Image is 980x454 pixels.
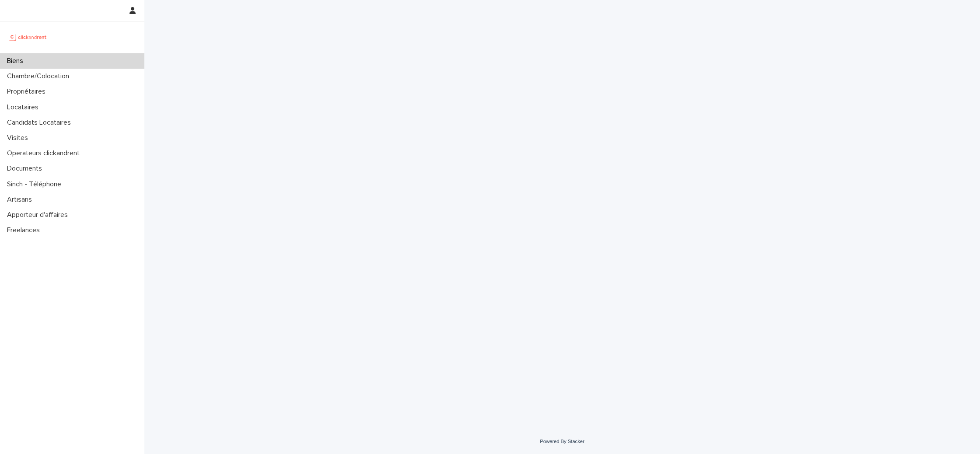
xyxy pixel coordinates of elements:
[3,149,87,157] p: Operateurs clickandrent
[3,180,68,189] p: Sinch - Téléphone
[3,103,45,112] p: Locataires
[3,226,47,234] p: Freelances
[540,439,584,444] a: Powered By Stacker
[3,134,35,142] p: Visites
[3,196,39,204] p: Artisans
[3,57,30,65] p: Biens
[3,72,76,80] p: Chambre/Colocation
[3,87,52,96] p: Propriétaires
[3,211,75,219] p: Apporteur d'affaires
[3,119,78,127] p: Candidats Locataires
[7,28,49,46] img: UCB0brd3T0yccxBKYDjQ
[3,164,49,173] p: Documents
